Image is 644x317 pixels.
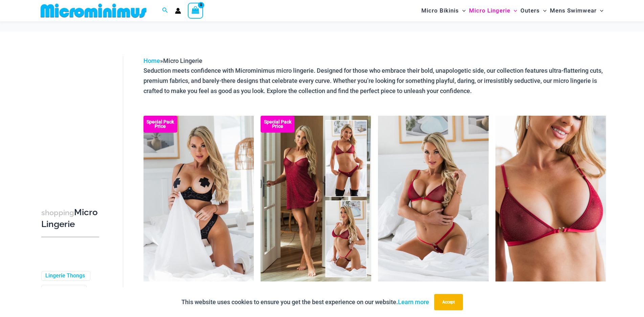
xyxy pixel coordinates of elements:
span: » [143,57,202,64]
a: Home [143,57,160,64]
a: Learn more [398,298,429,305]
span: shopping [41,208,74,217]
span: Outers [520,2,540,19]
img: MM SHOP LOGO FLAT [38,3,149,18]
a: Lingerie Thongs [45,272,85,279]
span: Micro Bikinis [421,2,459,19]
a: Nights Fall Silver Leopard 1036 Bra 6046 Thong 09v2 Nights Fall Silver Leopard 1036 Bra 6046 Thon... [143,116,254,281]
b: Special Pack Price [143,120,177,129]
h3: Micro Lingerie [41,207,99,230]
iframe: TrustedSite Certified [41,50,102,186]
a: Mens SwimwearMenu ToggleMenu Toggle [548,2,605,19]
span: Mens Swimwear [550,2,597,19]
span: Menu Toggle [510,2,517,19]
b: Special Pack Price [261,120,294,129]
a: Account icon link [175,8,181,14]
p: This website uses cookies to ensure you get the best experience on our website. [181,297,429,307]
span: Menu Toggle [597,2,603,19]
img: Guilty Pleasures Red Collection Pack F [261,116,371,281]
p: Seduction meets confidence with Microminimus micro lingerie. Designed for those who embrace their... [143,66,606,96]
a: Guilty Pleasures Red 1045 Bra 01Guilty Pleasures Red 1045 Bra 02Guilty Pleasures Red 1045 Bra 02 [495,116,606,281]
span: Micro Lingerie [163,57,202,64]
nav: Site Navigation [419,1,606,20]
a: Lingerie Packs [45,286,81,293]
a: View Shopping Cart, empty [188,3,203,18]
button: Accept [434,294,463,310]
span: Menu Toggle [540,2,547,19]
a: Micro LingerieMenu ToggleMenu Toggle [467,2,519,19]
img: Guilty Pleasures Red 1045 Bra 689 Micro 05 [378,116,489,281]
a: Guilty Pleasures Red Collection Pack F Guilty Pleasures Red Collection Pack BGuilty Pleasures Red... [261,116,371,281]
a: OutersMenu ToggleMenu Toggle [519,2,548,19]
span: Menu Toggle [459,2,466,19]
a: Micro BikinisMenu ToggleMenu Toggle [420,2,467,19]
img: Nights Fall Silver Leopard 1036 Bra 6046 Thong 09v2 [143,116,254,281]
a: Guilty Pleasures Red 1045 Bra 689 Micro 05Guilty Pleasures Red 1045 Bra 689 Micro 06Guilty Pleasu... [378,116,489,281]
a: Search icon link [162,6,168,15]
img: Guilty Pleasures Red 1045 Bra 01 [495,116,606,281]
span: Micro Lingerie [469,2,510,19]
